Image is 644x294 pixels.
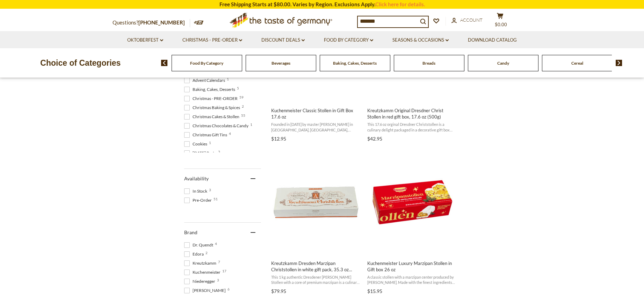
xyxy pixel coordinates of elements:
a: Seasons & Occasions [392,36,449,44]
span: This 17.6 oz orginal Dresdner Christstollen is a culinary delight packaged in a decorative gift b... [367,122,458,132]
a: Food By Category [190,60,223,66]
img: previous arrow [161,60,168,66]
span: Kreutzkamm [184,260,218,266]
span: 2 [242,105,244,108]
span: $15.95 [367,288,382,294]
span: 4 [229,132,231,135]
span: Account [460,17,483,23]
span: Edora [184,251,206,257]
span: 3 [209,188,211,192]
span: Kreutzkamm Dresden Marzipan Christstollen in white gift pack, 35.3 oz (1000g) [271,260,362,273]
a: Christmas - PRE-ORDER [182,36,242,44]
span: 6 [227,287,230,291]
span: 51 [214,197,218,201]
span: Christmas Baking & Spices [184,105,242,111]
span: $12.95 [271,136,286,142]
span: Kuchenmeister Luxury Marzipan Stollen in Gift box 26 oz [367,260,458,273]
span: [PERSON_NAME] [184,287,228,294]
span: 3 [218,150,220,153]
a: Oktoberfest [127,36,163,44]
span: Christmas Chocolates & Candy [184,123,251,129]
span: 3 [217,278,219,282]
span: Dr. Quendt [184,242,215,248]
span: Founded in [DATE] by master [PERSON_NAME] in [GEOGRAPHIC_DATA], [GEOGRAPHIC_DATA], [PERSON_NAME] ... [271,122,362,132]
p: Questions? [113,18,190,27]
span: $0.00 [495,22,507,27]
span: 1 [209,141,211,144]
span: 59 [239,95,244,99]
span: 55 [241,114,245,117]
a: Account [451,16,483,24]
span: 4 [215,242,217,245]
span: Availability [184,175,209,181]
span: A classic stollen with a marzipan center produced by [PERSON_NAME]. Made with the finest ingredie... [367,274,458,285]
span: Kuchenmeister Classic Stollen in Gift Box 17.6 oz [271,107,362,120]
img: Kuchenmeister Luxury Marzipan Stollen in Gift Box 26 oz [366,156,459,249]
span: 2 [205,251,208,254]
a: Food By Category [324,36,373,44]
a: Candy [497,60,509,66]
span: 1 [250,123,252,126]
a: Baking, Cakes, Desserts [333,60,377,66]
img: next arrow [616,60,622,66]
a: Click here for details. [375,1,425,7]
a: Beverages [272,60,290,66]
span: Christmas - PRE-ORDER [184,95,240,102]
span: Christmas Cakes & Stollen [184,114,241,120]
span: Pre-Order [184,197,214,203]
button: $0.00 [490,13,511,30]
span: Kuchenmeister [184,269,223,275]
span: [DATE] Party [184,150,218,156]
span: Christmas Gift Tins [184,132,229,138]
span: This 1 kg authentic Dresdener [PERSON_NAME] Stollen with a core of premium marzipan is a culinary... [271,274,362,285]
a: Download Catalog [468,36,517,44]
span: $79.95 [271,288,286,294]
span: 5 [237,86,239,90]
a: Breads [422,60,435,66]
span: Baking, Cakes, Desserts [184,86,237,93]
span: Advent Calendars [184,77,227,84]
span: In Stock [184,188,209,194]
a: [PHONE_NUMBER] [138,19,185,26]
span: 17 [222,269,226,273]
span: 1 [227,77,229,81]
span: Kreutzkamm Original Dresdner Christ Stollen in red gift box, 17.6 oz (500g) [367,107,458,120]
a: Cereal [571,60,583,66]
span: 7 [218,260,220,264]
span: Cookies [184,141,209,147]
span: $42.95 [367,136,382,142]
span: Niederegger [184,278,217,285]
a: Discount Deals [261,36,305,44]
span: Brand [184,229,197,235]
